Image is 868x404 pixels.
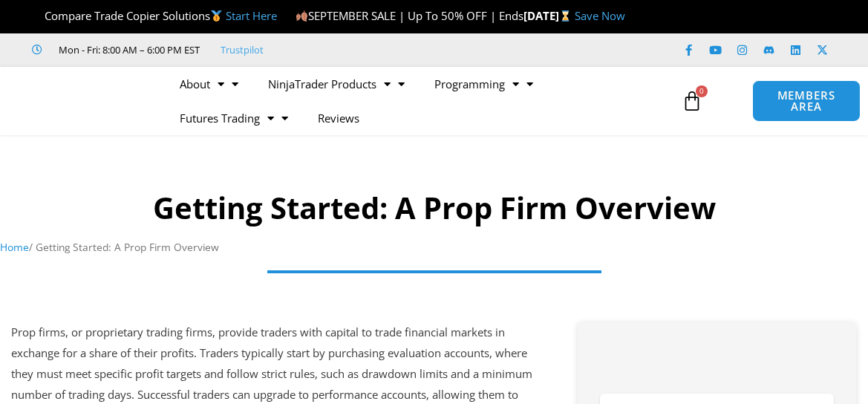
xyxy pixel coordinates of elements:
img: NinjaTrader Wordmark color RGB | Affordable Indicators – NinjaTrader [625,348,808,371]
img: 🏆 [33,10,44,22]
span: Compare Trade Copier Solutions [32,8,277,23]
a: Trustpilot [221,41,264,59]
img: LogoAI | Affordable Indicators – NinjaTrader [9,74,169,128]
a: Programming [420,67,548,101]
span: SEPTEMBER SALE | Up To 50% OFF | Ends [295,8,523,23]
a: 0 [659,79,725,123]
img: 🥇 [211,10,222,22]
a: Futures Trading [165,101,303,135]
a: NinjaTrader Products [253,67,420,101]
img: 🍂 [296,10,307,22]
a: About [165,67,253,101]
a: Save Now [575,8,625,23]
img: ⌛ [560,10,571,22]
span: Mon - Fri: 8:00 AM – 6:00 PM EST [55,41,200,59]
a: MEMBERS AREA [752,80,861,122]
a: Start Here [226,8,277,23]
span: MEMBERS AREA [768,90,845,112]
span: 0 [696,85,708,97]
strong: [DATE] [523,8,575,23]
nav: Menu [165,67,677,135]
a: Reviews [303,101,374,135]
